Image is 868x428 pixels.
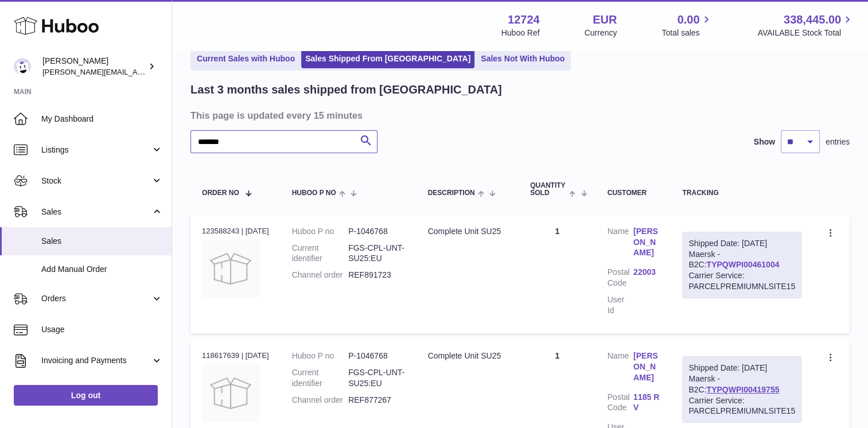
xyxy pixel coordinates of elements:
[202,189,239,197] span: Order No
[688,270,795,292] div: Carrier Service: PARCELPREMIUMNLSITE15
[42,56,146,77] div: [PERSON_NAME]
[41,176,151,186] span: Stock
[190,109,847,122] h3: This page is updated every 15 minutes
[688,238,795,249] div: Shipped Date: [DATE]
[428,226,508,237] div: Complete Unit SU25
[292,243,348,264] dt: Current identifier
[41,114,163,124] span: My Dashboard
[633,267,659,278] a: 22003
[754,137,775,147] label: Show
[826,137,850,147] span: entries
[608,294,633,316] dt: User Id
[348,395,404,406] dd: REF877267
[428,351,508,361] div: Complete Unit SU25
[633,226,659,259] a: [PERSON_NAME]
[501,28,540,38] div: Huboo Ref
[508,12,540,28] strong: 12724
[292,270,348,281] dt: Channel order
[348,351,404,361] dd: P-1046768
[477,49,569,68] a: Sales Not With Huboo
[42,67,230,76] span: [PERSON_NAME][EMAIL_ADDRESS][DOMAIN_NAME]
[608,189,660,197] div: Customer
[41,293,151,304] span: Orders
[757,28,854,38] span: AVAILABLE Stock Total
[633,351,659,383] a: [PERSON_NAME]
[14,385,158,406] a: Log out
[530,182,566,197] span: Quantity Sold
[784,12,841,28] span: 338,445.00
[608,267,633,289] dt: Postal Code
[661,28,713,38] span: Total sales
[348,243,404,264] dd: FGS-CPL-UNT-SU25:EU
[608,392,633,417] dt: Postal Code
[292,226,348,237] dt: Huboo P no
[41,207,151,217] span: Sales
[14,58,31,75] img: sebastian@ffern.co
[41,355,151,366] span: Invoicing and Payments
[41,236,163,247] span: Sales
[292,367,348,389] dt: Current identifier
[593,12,617,28] strong: EUR
[348,226,404,237] dd: P-1046768
[41,324,163,335] span: Usage
[348,367,404,389] dd: FGS-CPL-UNT-SU25:EU
[706,385,779,394] a: TYPQWPI00419755
[202,364,259,422] img: no-photo.jpg
[41,264,163,275] span: Add Manual Order
[202,226,269,236] div: 123588243 | [DATE]
[292,189,336,197] span: Huboo P no
[193,49,299,68] a: Current Sales with Huboo
[41,145,151,155] span: Listings
[682,189,801,197] div: Tracking
[292,395,348,406] dt: Channel order
[190,82,502,98] h2: Last 3 months sales shipped from [GEOGRAPHIC_DATA]
[757,12,854,38] a: 338,445.00 AVAILABLE Stock Total
[682,232,801,298] div: Maersk - B2C:
[661,12,713,38] a: 0.00 Total sales
[202,351,269,361] div: 118617639 | [DATE]
[585,28,617,38] div: Currency
[428,189,475,197] span: Description
[292,351,348,361] dt: Huboo P no
[633,392,659,414] a: 1185 RV
[202,240,259,297] img: no-photo.jpg
[608,226,633,262] dt: Name
[348,270,404,281] dd: REF891723
[688,363,795,373] div: Shipped Date: [DATE]
[688,395,795,417] div: Carrier Service: PARCELPREMIUMNLSITE15
[706,260,779,269] a: TYPQWPI00461004
[678,12,700,28] span: 0.00
[301,49,474,68] a: Sales Shipped From [GEOGRAPHIC_DATA]
[608,351,633,386] dt: Name
[519,215,596,333] td: 1
[682,356,801,423] div: Maersk - B2C:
